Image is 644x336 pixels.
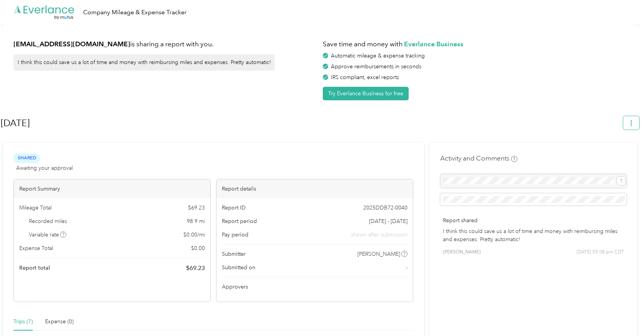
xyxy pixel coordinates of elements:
span: 2025DDB72-0040 [363,204,408,212]
span: Approvers [222,283,248,291]
span: Expense Total [19,244,53,252]
span: IRS compliant, excel reports [331,74,399,81]
span: Variable rate [29,231,67,239]
span: Awaiting your approval [16,164,73,172]
h4: Activity and Comments [440,154,517,163]
button: Try Everlance Business for free [323,87,409,100]
span: Report period [222,217,257,225]
span: Report ID [222,204,246,212]
span: Automatic mileage & expense tracking [331,52,425,59]
span: $ 0.00 / mi [183,231,205,239]
h1: Save time and money with [323,39,627,49]
h1: Sep 2025 [1,114,618,132]
div: Expense (0) [45,317,74,326]
div: Report Summary [14,179,210,198]
div: I think this could save us a lot of time and money with reimbursing miles and expenses. Pretty au... [13,54,275,71]
p: Report shared [443,216,624,225]
span: $ 0.00 [191,244,205,252]
span: Approve reimbursements in seconds [331,63,421,70]
span: shown after submission [351,231,408,239]
span: 98.9 mi [187,217,205,225]
span: Submitter [222,250,246,258]
div: Report details [216,179,413,198]
div: Trips (7) [13,317,33,326]
div: Company Mileage & Expense Tracker [83,8,187,17]
span: $ 69.23 [186,263,205,273]
span: Shared [13,154,40,162]
h1: is sharing a report with you. [13,39,317,49]
p: I think this could save us a lot of time and money with reimbursing miles and expenses. Pretty au... [443,227,624,243]
span: Pay period [222,231,248,239]
span: [PERSON_NAME] [357,250,400,258]
span: Report total [19,264,50,272]
span: [DATE] 05:08 pm CDT [577,249,624,256]
strong: [EMAIL_ADDRESS][DOMAIN_NAME] [13,40,130,48]
strong: Everlance Business [404,40,463,48]
span: Mileage Total [19,204,52,212]
span: $ 69.23 [188,204,205,212]
span: Recorded miles [29,217,67,225]
span: [PERSON_NAME] [443,249,481,256]
span: [DATE] - [DATE] [369,217,408,225]
span: Submitted on [222,263,255,272]
span: - [406,263,408,272]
